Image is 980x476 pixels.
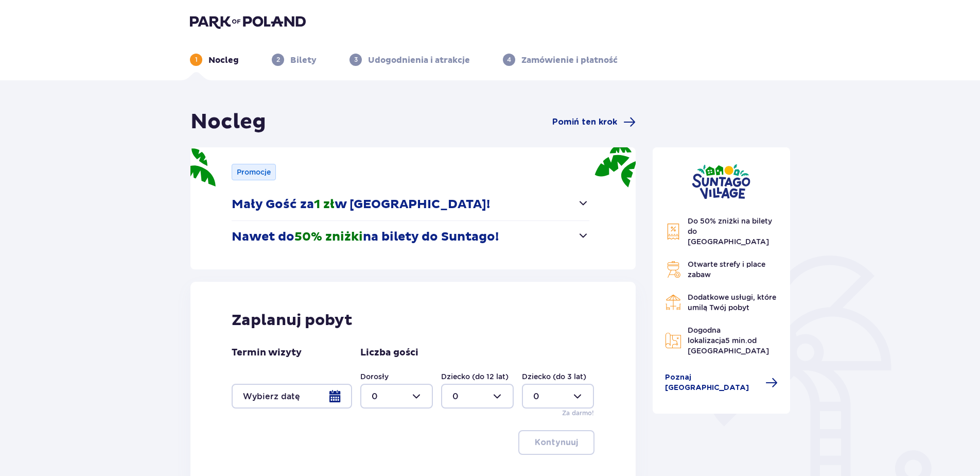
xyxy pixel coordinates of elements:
[368,55,470,66] p: Udogodnienia i atrakcje
[237,167,271,177] p: Promocje
[441,371,509,382] label: Dziecko (do 12 lat)
[562,409,594,418] p: Za darmo!
[665,372,778,393] a: Poznaj [GEOGRAPHIC_DATA]
[195,55,198,64] p: 1
[522,371,586,382] label: Dziecko (do 3 lat)
[725,336,747,345] span: 5 min.
[665,261,681,278] img: Grill Icon
[232,189,589,220] button: Mały Gość za1 złw [GEOGRAPHIC_DATA]!
[360,347,418,359] p: Liczba gości
[688,326,769,355] span: Dogodna lokalizacja od [GEOGRAPHIC_DATA]
[190,54,239,66] div: 1Nocleg
[232,221,589,253] button: Nawet do50% zniżkina bilety do Suntago!
[360,371,389,382] label: Dorosły
[294,229,363,245] span: 50% zniżki
[688,293,776,312] span: Dodatkowe usługi, które umilą Twój pobyt
[354,55,358,64] p: 3
[552,116,636,128] a: Pomiń ten krok
[276,55,280,64] p: 2
[665,372,760,393] span: Poznaj [GEOGRAPHIC_DATA]
[349,54,470,66] div: 3Udogodnienia i atrakcje
[232,311,353,330] p: Zaplanuj pobyt
[232,347,302,359] p: Termin wizyty
[232,197,490,212] p: Mały Gość za w [GEOGRAPHIC_DATA]!
[692,164,750,199] img: Suntago Village
[552,116,617,128] span: Pomiń ten krok
[688,217,772,246] span: Do 50% zniżki na bilety do [GEOGRAPHIC_DATA]
[665,294,681,311] img: Restaurant Icon
[665,332,681,349] img: Map Icon
[208,55,239,66] p: Nocleg
[665,223,681,240] img: Discount Icon
[518,430,594,455] button: Kontynuuj
[232,229,499,245] p: Nawet do na bilety do Suntago!
[272,54,317,66] div: 2Bilety
[507,55,511,64] p: 4
[688,260,765,279] span: Otwarte strefy i place zabaw
[535,437,578,448] p: Kontynuuj
[190,109,266,135] h1: Nocleg
[503,54,618,66] div: 4Zamówienie i płatność
[290,55,317,66] p: Bilety
[314,197,335,212] span: 1 zł
[521,55,618,66] p: Zamówienie i płatność
[190,14,306,29] img: Park of Poland logo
